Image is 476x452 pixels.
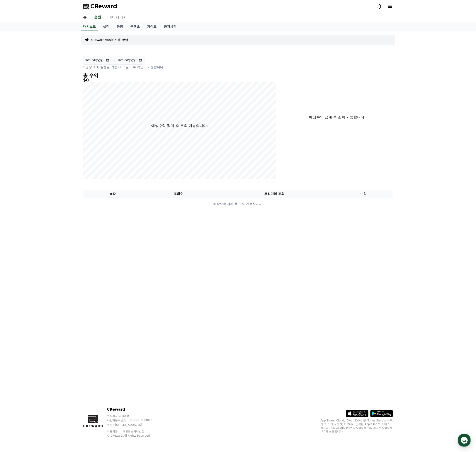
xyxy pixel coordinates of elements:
th: 수익 [334,190,393,198]
h4: 총 수익 [83,73,276,78]
a: 공지사항 [160,22,180,31]
p: * 영상 조회 발생일 기준 D+3일 이후 확인이 가능합니다. [83,65,276,69]
span: CReward [90,3,117,10]
a: 콘텐츠 [127,22,143,31]
p: 주식회사 와이피랩 [107,414,162,418]
a: 이용약관 [107,430,121,433]
a: 음원 [113,22,127,31]
p: 예상수익 집계 후 조회 가능합니다. [151,123,208,128]
a: 개인정보처리방침 [123,430,144,433]
p: App Store, iCloud, iCloud Drive 및 iTunes Store는 미국과 그 밖의 나라 및 지역에서 등록된 Apple Inc.의 서비스 상표입니다. Goo... [320,419,393,433]
a: 홈 [79,13,90,22]
p: 사업자등록번호 : [PHONE_NUMBER] [107,419,162,422]
p: 예상수익 집계 후 조회 가능합니다. [293,114,382,120]
a: 마이페이지 [105,13,130,22]
a: 가이드 [143,22,160,31]
th: 프리미엄 조회 [215,190,334,198]
p: CReward [107,407,162,412]
th: 날짜 [83,190,142,198]
a: 실적 [99,22,113,31]
a: 음원 [93,13,102,22]
a: CrewardMusic 사용 방법 [91,38,128,42]
a: 대시보드 [81,22,98,31]
p: 주소 : [STREET_ADDRESS] [107,423,162,427]
h5: $0 [83,78,276,82]
th: 조회수 [142,190,215,198]
p: 예상수익 집계 후 조회 가능합니다. [83,202,393,206]
p: © CReward All Rights Reserved. [107,434,162,438]
a: CReward [83,3,117,10]
p: ~ [112,57,115,63]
